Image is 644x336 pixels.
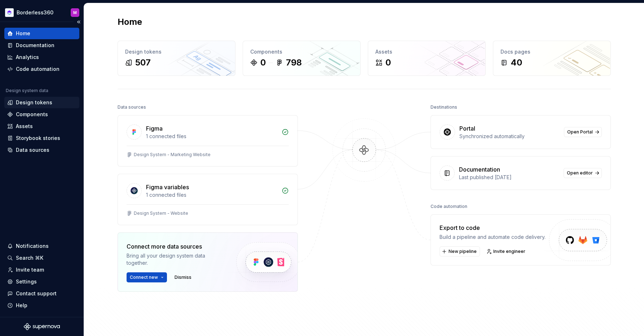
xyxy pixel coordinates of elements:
[4,264,79,276] a: Invite team
[118,102,146,112] div: Data sources
[567,129,593,135] span: Open Portal
[4,144,79,156] a: Data sources
[459,124,475,133] div: Portal
[385,57,391,68] div: 0
[175,274,191,280] span: Dismiss
[243,41,361,76] a: Components0798
[459,174,559,181] div: Last published [DATE]
[16,302,27,309] div: Help
[127,252,224,267] div: Bring all your design system data together.
[4,40,79,51] a: Documentation
[16,254,43,262] div: Search ⌘K
[125,48,228,55] div: Design tokens
[171,272,195,282] button: Dismiss
[24,323,60,330] svg: Supernova Logo
[286,57,302,68] div: 798
[4,276,79,287] a: Settings
[459,165,500,174] div: Documentation
[440,233,546,241] div: Build a pipeline and automate code delivery.
[16,111,48,118] div: Components
[250,48,353,55] div: Components
[16,266,44,273] div: Invite team
[135,57,151,68] div: 507
[449,249,477,254] span: New pipeline
[4,121,79,132] a: Assets
[440,223,546,232] div: Export to code
[493,249,525,254] span: Invite engineer
[4,51,79,63] a: Analytics
[16,135,60,142] div: Storybook stories
[4,63,79,75] a: Code automation
[4,300,79,311] button: Help
[511,57,522,68] div: 40
[16,99,52,106] div: Design tokens
[375,48,478,55] div: Assets
[146,133,277,140] div: 1 connected files
[440,246,480,256] button: New pipeline
[16,54,39,61] div: Analytics
[16,123,33,130] div: Assets
[146,183,189,191] div: Figma variables
[16,65,59,73] div: Code automation
[6,88,48,94] div: Design system data
[5,8,14,17] img: c6184690-d68d-44f3-bd3d-6b95d693eb49.png
[459,133,560,140] div: Synchronized automatically
[134,152,211,158] div: Design System - Marketing Website
[500,48,603,55] div: Docs pages
[127,272,167,282] button: Connect new
[17,9,53,16] div: Borderless360
[127,242,224,251] div: Connect more data sources
[431,102,457,112] div: Destinations
[4,132,79,144] a: Storybook stories
[564,168,602,178] a: Open editor
[4,252,79,264] button: Search ⌘K
[118,41,235,76] a: Design tokens507
[4,109,79,120] a: Components
[130,274,158,280] span: Connect new
[74,17,84,27] button: Collapse sidebar
[564,127,602,137] a: Open Portal
[134,210,188,216] div: Design System - Website
[484,246,529,256] a: Invite engineer
[118,115,298,167] a: Figma1 connected filesDesign System - Marketing Website
[146,124,163,133] div: Figma
[4,28,79,39] a: Home
[4,288,79,299] button: Contact support
[4,240,79,252] button: Notifications
[16,290,57,297] div: Contact support
[73,10,77,15] div: M
[368,41,486,76] a: Assets0
[16,42,54,49] div: Documentation
[431,201,467,212] div: Code automation
[567,170,593,176] span: Open editor
[16,242,49,250] div: Notifications
[1,5,82,20] button: Borderless360M
[16,146,49,154] div: Data sources
[16,30,30,37] div: Home
[118,16,142,28] h2: Home
[16,278,37,285] div: Settings
[4,97,79,108] a: Design tokens
[118,174,298,225] a: Figma variables1 connected filesDesign System - Website
[493,41,611,76] a: Docs pages40
[146,191,277,199] div: 1 connected files
[260,57,266,68] div: 0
